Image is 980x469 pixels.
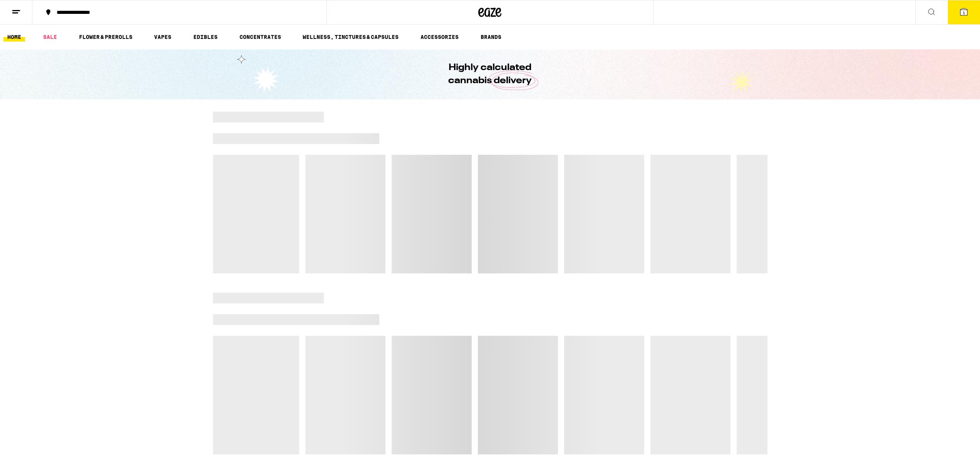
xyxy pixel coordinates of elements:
a: CONCENTRATES [236,32,285,42]
a: SALE [39,32,61,42]
a: WELLNESS, TINCTURES & CAPSULES [299,32,402,42]
a: BRANDS [477,32,505,42]
a: EDIBLES [189,32,221,42]
a: ACCESSORIES [417,32,462,42]
a: VAPES [150,32,175,42]
span: 1 [963,10,965,15]
h1: Highly calculated cannabis delivery [427,61,554,87]
button: 1 [948,0,980,24]
a: HOME [3,32,25,42]
a: FLOWER & PREROLLS [75,32,136,42]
